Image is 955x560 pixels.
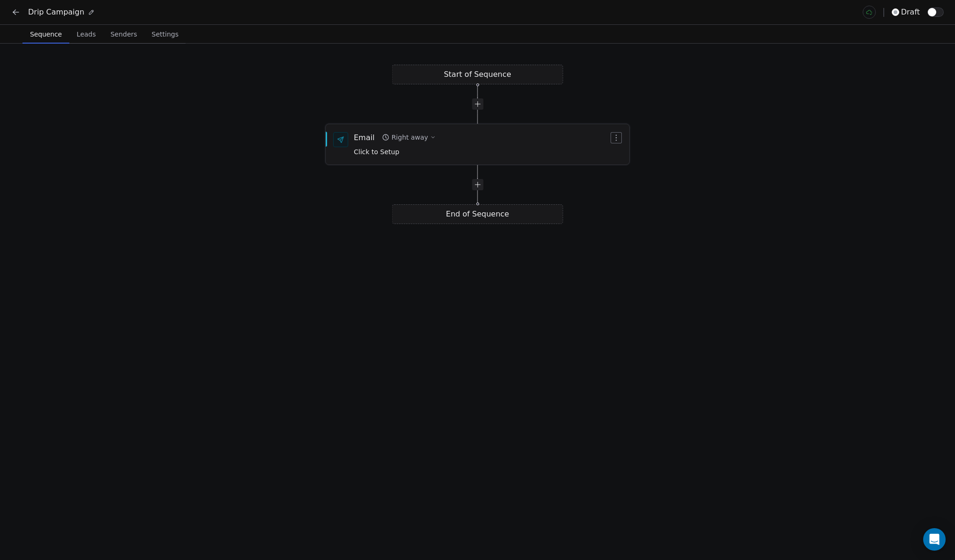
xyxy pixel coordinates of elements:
[354,148,399,156] span: Click to Setup
[923,528,946,551] div: Open Intercom Messenger
[391,133,428,142] div: Right away
[107,28,141,41] span: Senders
[392,204,563,224] div: End of Sequence
[378,131,439,144] button: Right away
[354,132,374,142] div: Email
[148,28,182,41] span: Settings
[73,28,100,41] span: Leads
[325,124,630,165] div: EmailRight awayClick to Setup
[26,28,66,41] span: Sequence
[901,7,920,18] span: draft
[28,7,84,18] span: Drip Campaign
